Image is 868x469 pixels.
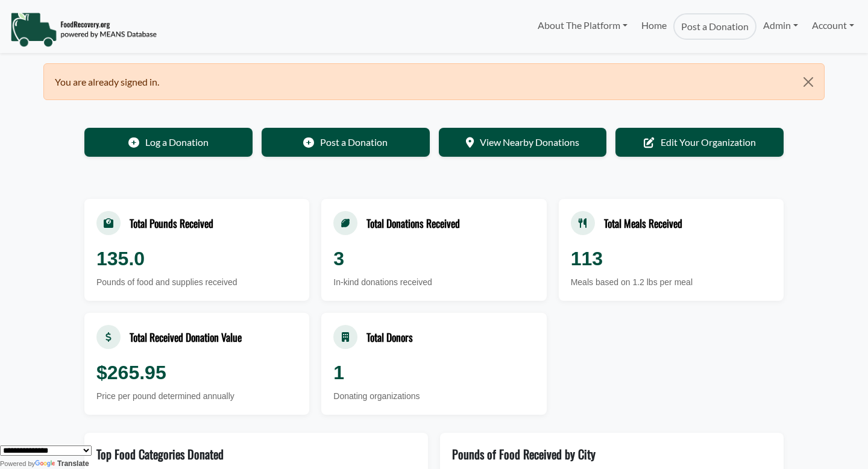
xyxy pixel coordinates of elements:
div: $265.95 [96,358,297,387]
div: 3 [333,244,534,273]
img: NavigationLogo_FoodRecovery-91c16205cd0af1ed486a0f1a7774a6544ea792ac00100771e7dd3ec7c0e58e41.png [10,11,157,48]
a: About The Platform [531,13,634,37]
div: 113 [571,244,772,273]
button: Close [793,64,824,100]
div: Meals based on 1.2 lbs per meal [571,276,772,289]
div: Total Donations Received [366,215,460,231]
a: Translate [35,459,89,468]
a: Post a Donation [673,13,756,40]
div: 1 [333,358,534,387]
div: Pounds of food and supplies received [96,276,297,289]
a: Admin [756,13,805,37]
a: View Nearby Donations [439,128,607,157]
a: Account [805,13,861,37]
a: Home [634,13,673,40]
div: Total Donors [366,329,413,345]
div: 135.0 [96,244,297,273]
a: Log a Donation [84,128,253,157]
img: Google Translate [35,460,57,468]
div: Total Meals Received [604,215,682,231]
div: You are already signed in. [43,63,825,100]
div: In-kind donations received [333,276,534,289]
div: Total Pounds Received [130,215,213,231]
a: Post a Donation [262,128,430,157]
div: Total Received Donation Value [130,329,242,345]
div: Price per pound determined annually [96,390,297,403]
div: Donating organizations [333,390,534,403]
a: Edit Your Organization [615,128,784,157]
